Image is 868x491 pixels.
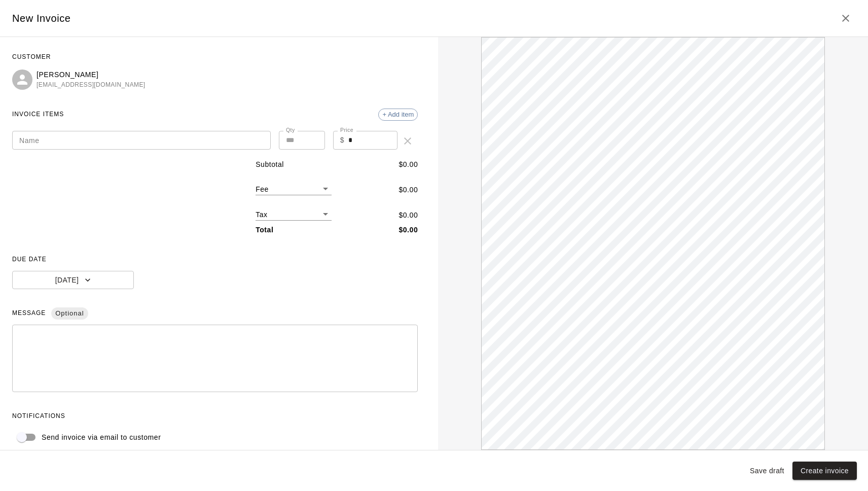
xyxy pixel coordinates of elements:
button: Create invoice [792,462,857,480]
button: Close [836,8,856,28]
span: CUSTOMER [12,49,418,65]
span: DUE DATE [12,252,418,268]
p: $ 0.00 [399,185,418,195]
span: [EMAIL_ADDRESS][DOMAIN_NAME] [37,80,146,90]
span: NOTIFICATIONS [12,408,418,425]
p: [PERSON_NAME] [37,69,146,80]
p: $ [340,135,344,146]
p: Subtotal [256,159,284,170]
h5: New Invoice [12,12,71,25]
p: $ 0.00 [399,210,418,221]
button: Save draft [746,462,788,480]
span: + Add item [379,111,417,118]
label: Qty [286,126,295,134]
span: INVOICE ITEMS [12,107,64,123]
span: Optional [51,305,88,323]
label: Price [340,126,353,134]
p: $ 0.00 [399,159,418,170]
span: MESSAGE [12,305,418,322]
div: + Add item [378,109,418,121]
button: [DATE] [12,271,134,290]
b: $ 0.00 [399,226,418,234]
p: Send invoice via email to customer [42,432,161,443]
b: Total [256,226,273,234]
